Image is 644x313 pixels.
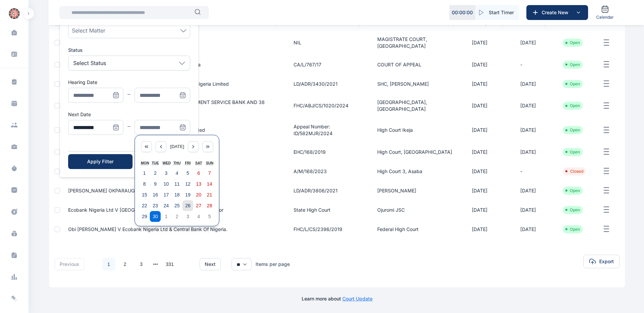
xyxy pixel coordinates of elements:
abbr: 7 September 2025 [208,170,211,176]
abbr: 1 October 2025 [165,214,167,219]
abbr: 8 September 2025 [143,181,146,187]
button: 21 September 2025 [204,189,215,200]
button: 17 September 2025 [161,189,172,200]
li: Open [565,227,580,232]
td: MAGISTRATE COURT, [GEOGRAPHIC_DATA] [369,30,464,55]
td: Federal High Court [369,220,464,239]
button: Apply Filter [68,154,133,169]
td: FHC/ABJ/CS/1020/2024 [285,93,369,118]
button: 6 September 2025 [193,168,204,179]
td: [GEOGRAPHIC_DATA], [GEOGRAPHIC_DATA] [369,93,464,118]
abbr: 24 September 2025 [163,203,169,208]
button: 29 September 2025 [139,211,150,222]
button: 18 September 2025 [172,189,182,200]
td: - [512,162,555,181]
abbr: 28 September 2025 [207,203,212,208]
button: 7 September 2025 [204,168,215,179]
abbr: Wednesday [162,161,171,165]
button: 2 September 2025 [150,168,161,179]
td: [DATE] [464,30,512,55]
abbr: 4 October 2025 [197,214,200,219]
td: State High Court [285,200,369,220]
li: Open [565,40,580,45]
td: [DATE] [512,118,555,142]
button: 4 September 2025 [172,168,182,179]
span: Export [599,258,614,265]
button: 9 September 2025 [150,179,161,189]
button: 16 September 2025 [150,189,161,200]
button: 15 September 2025 [139,189,150,200]
abbr: Thursday [173,161,181,165]
button: 3 September 2025 [161,168,172,179]
span: Obi [PERSON_NAME] V Ecobank Nigeria Ltd & Central Bank Of Nigeria. [68,226,227,232]
button: previous [55,258,84,270]
button: 1 September 2025 [139,168,150,179]
td: [DATE] [512,74,555,93]
button: 27 September 2025 [193,200,204,211]
abbr: 3 September 2025 [165,170,167,176]
li: 下一页 [179,259,189,269]
td: FHC/L/CS/2396/2019 [285,220,369,239]
td: [DATE] [512,93,555,118]
span: [DATE] [170,144,184,149]
label: Status [68,47,190,54]
ul: Menu [60,8,198,177]
abbr: 13 September 2025 [196,181,201,187]
button: Create New [526,5,588,20]
td: High Court Ikeja [369,118,464,142]
button: 22 September 2025 [139,200,150,211]
label: Hearing Date [68,79,97,85]
td: [DATE] [512,220,555,239]
abbr: Monday [141,161,149,165]
a: Calendar [593,2,617,23]
button: 28 September 2025 [204,200,215,211]
abbr: 27 September 2025 [196,203,201,208]
td: LD/ADR/3430/2021 [285,74,369,93]
td: [DATE] [464,142,512,162]
a: 1 [102,258,115,271]
button: 30 September 2025 [150,211,161,222]
td: [DATE] [512,30,555,55]
button: 4 October 2025 [193,211,204,222]
td: [DATE] [464,55,512,74]
a: 3 [135,258,148,271]
a: Court Update [342,296,373,301]
abbr: 1 September 2025 [143,170,146,176]
abbr: 25 September 2025 [174,203,180,208]
button: 5 October 2025 [204,211,215,222]
button: 24 September 2025 [161,200,172,211]
abbr: 22 September 2025 [142,203,147,208]
td: [DATE] [464,118,512,142]
a: 2 [119,258,132,271]
li: 1 [102,257,116,271]
abbr: 19 September 2025 [185,192,190,197]
abbr: 16 September 2025 [153,192,158,197]
abbr: Friday [185,161,191,165]
p: Select Status [73,59,106,67]
button: next page [153,259,158,269]
button: 23 September 2025 [150,200,161,211]
a: 331 [163,258,176,271]
abbr: 20 September 2025 [196,192,201,197]
td: [PERSON_NAME] [369,181,464,200]
button: 11 September 2025 [172,179,182,189]
abbr: 3 October 2025 [186,214,189,219]
li: Closed [565,169,583,174]
abbr: 21 September 2025 [207,192,212,197]
td: Appeal Number: ID/582MJR/2024 [285,118,369,142]
abbr: 29 September 2025 [142,214,147,219]
span: Create New [539,9,574,16]
abbr: 5 October 2025 [208,214,211,219]
td: - [512,55,555,74]
button: 19 September 2025 [182,189,193,200]
td: [DATE] [512,200,555,220]
td: EHC/168/2019 [285,142,369,162]
span: Start Timer [489,9,514,16]
td: [DATE] [464,93,512,118]
abbr: Saturday [195,161,202,165]
a: [PERSON_NAME] OKPARAUGO AND ECOBANK NIG LTD [68,188,195,193]
abbr: 18 September 2025 [174,192,180,197]
li: 向后 3 页 [151,259,160,269]
li: 331 [163,257,177,271]
abbr: 5 September 2025 [186,170,189,176]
